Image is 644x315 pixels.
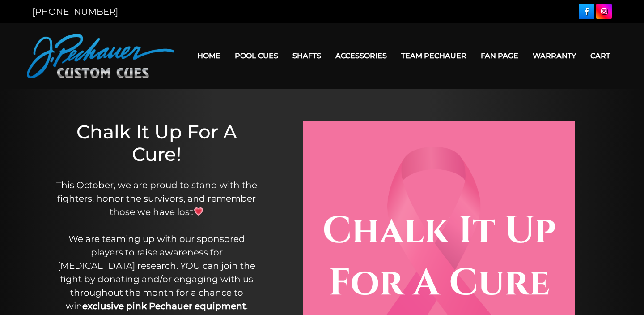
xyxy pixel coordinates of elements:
[474,44,525,67] a: Fan Page
[27,34,174,78] img: Pechauer Custom Cues
[190,44,228,67] a: Home
[285,44,328,67] a: Shafts
[53,121,260,166] h1: Chalk It Up For A Cure!
[194,207,203,216] img: 💗
[394,44,474,67] a: Team Pechauer
[82,301,246,311] strong: exclusive pink Pechauer equipment
[32,6,118,17] a: [PHONE_NUMBER]
[328,44,394,67] a: Accessories
[228,44,285,67] a: Pool Cues
[583,44,617,67] a: Cart
[525,44,583,67] a: Warranty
